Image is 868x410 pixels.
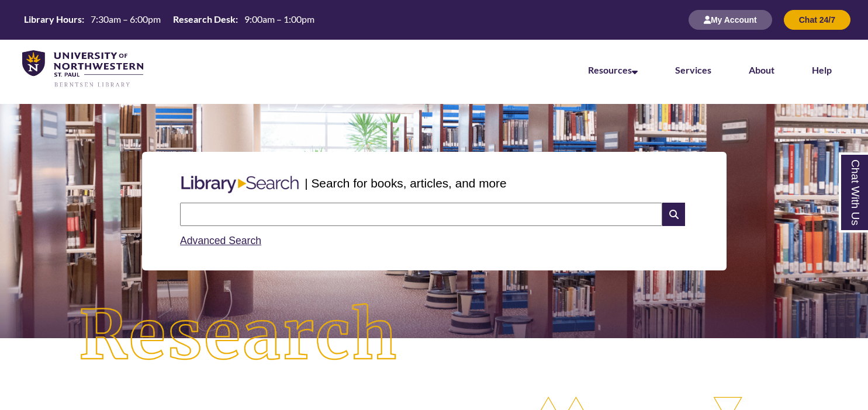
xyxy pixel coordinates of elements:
span: 7:30am – 6:00pm [91,13,161,25]
a: My Account [689,15,772,25]
th: Research Desk: [168,13,240,26]
button: My Account [689,10,772,30]
button: Chat 24/7 [784,10,850,30]
a: Hours Today [19,13,319,27]
a: Chat 24/7 [784,15,850,25]
p: | Search for books, articles, and more [305,174,506,192]
a: Advanced Search [180,235,261,246]
i: Search [662,203,684,226]
img: Libary Search [175,171,305,198]
img: UNWSP Library Logo [22,50,143,89]
th: Library Hours: [19,13,86,26]
table: Hours Today [19,13,319,26]
a: Services [675,64,711,75]
a: About [749,64,774,75]
img: Research [43,268,434,404]
a: Resources [588,64,638,75]
a: Help [812,64,832,75]
span: 9:00am – 1:00pm [244,13,314,25]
